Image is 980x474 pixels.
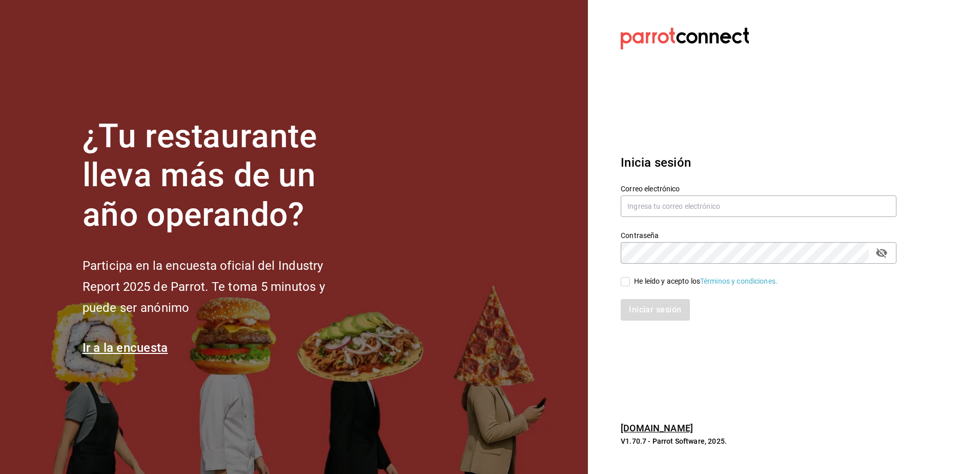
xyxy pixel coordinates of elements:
a: Términos y condiciones. [700,277,778,285]
a: Ir a la encuesta [83,341,168,355]
div: He leído y acepto los [634,276,778,287]
button: passwordField [873,244,890,262]
h2: Participa en la encuesta oficial del Industry Report 2025 de Parrot. Te toma 5 minutos y puede se... [83,255,359,318]
a: [DOMAIN_NAME] [621,423,693,433]
h1: ¿Tu restaurante lleva más de un año operando? [83,117,359,235]
input: Ingresa tu correo electrónico [621,195,896,217]
label: Correo electrónico [621,185,896,192]
p: V1.70.7 - Parrot Software, 2025. [621,436,896,446]
h3: Inicia sesión [621,153,896,172]
label: Contraseña [621,231,896,239]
